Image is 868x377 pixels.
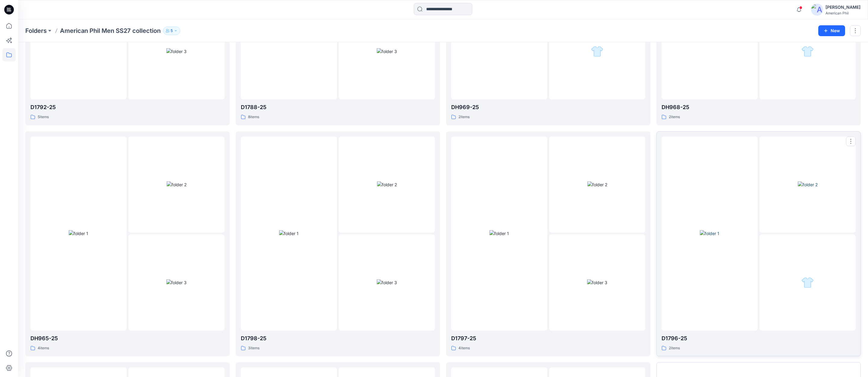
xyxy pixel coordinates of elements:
[279,230,299,237] img: folder 1
[38,345,49,351] p: 4 items
[489,230,509,237] img: folder 1
[248,114,259,120] p: 8 items
[656,131,861,357] a: folder 1folder 2folder 3D1796-252items
[458,345,470,351] p: 4 items
[451,334,645,343] p: D1797-25
[60,27,161,35] p: American Phil Men SS27 collection
[801,45,814,58] img: folder 3
[591,45,603,58] img: folder 3
[30,103,225,112] p: D1792-25
[25,27,47,35] a: Folders
[811,4,823,16] img: avatar
[700,230,719,237] img: folder 1
[662,103,856,112] p: DH968-25
[25,131,230,357] a: folder 1folder 2folder 3DH965-254items
[171,27,173,34] p: 5
[167,181,187,188] img: folder 2
[377,279,397,286] img: folder 3
[236,131,440,357] a: folder 1folder 2folder 3D1798-253items
[166,279,187,286] img: folder 3
[166,48,187,55] img: folder 3
[451,103,645,112] p: DH969-25
[818,25,845,36] button: New
[458,114,470,120] p: 2 items
[798,181,818,188] img: folder 2
[801,276,814,289] img: folder 3
[669,114,680,120] p: 2 items
[38,114,49,120] p: 5 items
[241,334,435,343] p: D1798-25
[826,11,860,15] div: American Phil
[248,345,259,351] p: 3 items
[587,279,607,286] img: folder 3
[377,48,397,55] img: folder 3
[69,230,88,237] img: folder 1
[587,181,607,188] img: folder 2
[163,27,180,35] button: 5
[377,181,397,188] img: folder 2
[30,334,225,343] p: DH965-25
[662,334,856,343] p: D1796-25
[446,131,650,357] a: folder 1folder 2folder 3D1797-254items
[669,345,680,351] p: 2 items
[241,103,435,112] p: D1788-25
[826,4,860,11] div: [PERSON_NAME]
